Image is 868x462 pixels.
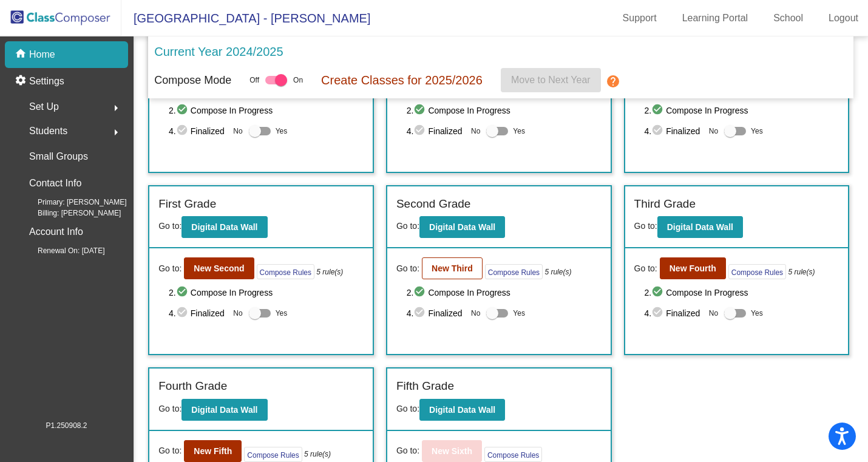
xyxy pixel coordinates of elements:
span: No [709,126,718,137]
b: Digital Data Wall [429,222,495,232]
p: Current Year 2024/2025 [154,42,283,61]
a: Logout [819,8,868,28]
mat-icon: check_circle [413,103,428,118]
button: Digital Data Wall [419,216,505,238]
span: Go to: [396,262,419,275]
span: Go to: [158,221,181,231]
span: 4. Finalized [407,124,465,138]
button: New Second [184,257,254,279]
b: Digital Data Wall [191,222,257,232]
b: Digital Data Wall [429,405,495,415]
mat-icon: check_circle [413,124,428,138]
mat-icon: check_circle [651,124,666,138]
button: New Sixth [422,440,482,462]
span: Yes [751,124,763,138]
span: 2. Compose In Progress [407,103,602,118]
p: Create Classes for 2025/2026 [321,71,483,89]
span: Primary: [PERSON_NAME] [18,197,127,208]
mat-icon: help [606,74,620,89]
i: 5 rule(s) [788,267,815,277]
b: New Fourth [670,263,716,273]
label: Fourth Grade [158,378,227,395]
button: Digital Data Wall [181,216,267,238]
span: Go to: [158,444,181,457]
span: Yes [751,306,763,321]
span: [GEOGRAPHIC_DATA] - [PERSON_NAME] [121,8,370,28]
p: Settings [29,74,64,89]
b: New Second [194,263,244,273]
span: 4. Finalized [644,124,702,138]
button: New Third [422,257,483,279]
span: No [233,126,242,137]
mat-icon: arrow_right [109,101,123,115]
span: Yes [276,124,288,138]
span: Yes [513,306,525,321]
span: Go to: [634,262,657,275]
mat-icon: check_circle [176,124,191,138]
p: Small Groups [29,148,88,165]
mat-icon: check_circle [176,103,191,118]
label: Third Grade [634,195,696,213]
mat-icon: home [15,47,29,62]
button: Compose Rules [485,264,543,279]
span: No [233,308,242,319]
button: Digital Data Wall [181,399,267,421]
button: Compose Rules [728,264,786,279]
span: Students [29,123,67,140]
button: Compose Rules [257,264,314,279]
mat-icon: check_circle [176,306,191,321]
span: Billing: [PERSON_NAME] [18,208,121,219]
span: 2. Compose In Progress [407,285,602,300]
p: Compose Mode [154,72,231,89]
span: No [709,308,718,319]
mat-icon: arrow_right [109,125,123,140]
i: 5 rule(s) [304,449,331,460]
span: Renewal On: [DATE] [18,245,104,256]
span: On [293,75,303,86]
button: New Fifth [184,440,242,462]
b: Digital Data Wall [667,222,733,232]
span: 4. Finalized [407,306,465,321]
span: 2. Compose In Progress [644,103,839,118]
span: Go to: [158,404,181,413]
p: Contact Info [29,175,81,192]
mat-icon: check_circle [413,306,428,321]
span: 2. Compose In Progress [169,285,364,300]
span: Go to: [396,444,419,457]
mat-icon: check_circle [651,306,666,321]
span: 2. Compose In Progress [644,285,839,300]
span: Yes [276,306,288,321]
span: Go to: [634,221,657,231]
mat-icon: check_circle [651,285,666,300]
button: Digital Data Wall [419,399,505,421]
p: Home [29,47,55,62]
span: 4. Finalized [169,306,227,321]
button: Digital Data Wall [657,216,743,238]
mat-icon: check_circle [413,285,428,300]
span: Move to Next Year [511,75,591,85]
span: 4. Finalized [644,306,702,321]
mat-icon: settings [15,74,29,89]
span: No [471,126,480,137]
button: New Fourth [660,257,726,279]
span: No [471,308,480,319]
b: New Third [432,263,473,273]
span: Off [249,75,259,86]
a: Learning Portal [673,8,758,28]
span: Go to: [158,262,181,275]
span: 4. Finalized [169,124,227,138]
b: New Sixth [432,446,472,456]
b: New Fifth [194,446,232,456]
label: Second Grade [396,195,471,213]
a: School [764,8,813,28]
span: Go to: [396,404,419,413]
button: Move to Next Year [501,68,601,92]
span: Set Up [29,98,59,115]
mat-icon: check_circle [651,103,666,118]
mat-icon: check_circle [176,285,191,300]
p: Account Info [29,223,83,240]
b: Digital Data Wall [191,405,257,415]
button: Compose Rules [244,447,302,462]
label: Fifth Grade [396,378,454,395]
i: 5 rule(s) [316,267,343,277]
